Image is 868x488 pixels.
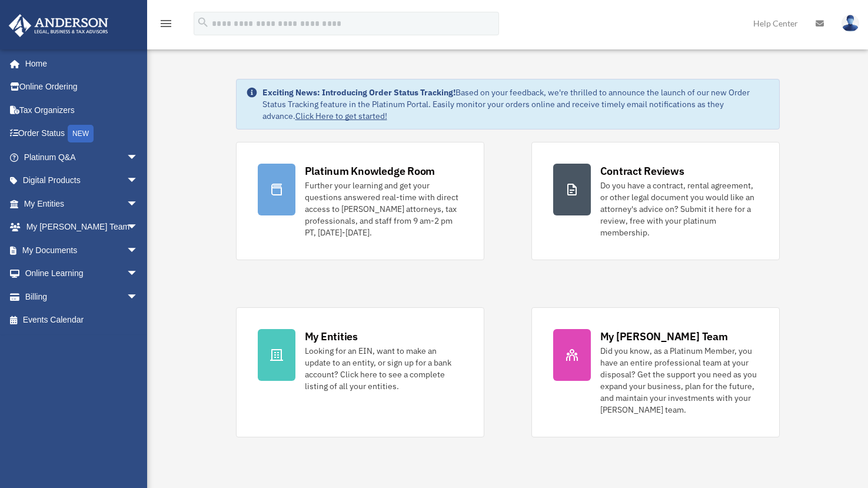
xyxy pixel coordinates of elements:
a: Order StatusNEW [8,122,156,146]
span: arrow_drop_down [127,262,150,286]
a: My Documentsarrow_drop_down [8,238,156,262]
a: Click Here to get started! [295,111,387,121]
a: Online Ordering [8,75,156,99]
span: arrow_drop_down [127,145,150,170]
div: Do you have a contract, rental agreement, or other legal document you would like an attorney's ad... [600,180,758,238]
div: Further your learning and get your questions answered real-time with direct access to [PERSON_NAM... [305,180,463,238]
a: menu [159,21,173,31]
a: My [PERSON_NAME] Teamarrow_drop_down [8,215,156,239]
div: Contract Reviews [600,164,684,178]
a: Contract Reviews Do you have a contract, rental agreement, or other legal document you would like... [531,142,780,260]
img: Anderson Advisors Platinum Portal [5,14,112,37]
img: User Pic [842,15,859,32]
a: Platinum Q&Aarrow_drop_down [8,145,156,169]
i: search [197,16,209,29]
strong: Exciting News: Introducing Order Status Tracking! [262,87,455,98]
a: Digital Productsarrow_drop_down [8,169,156,192]
a: Home [8,52,150,75]
span: arrow_drop_down [127,169,150,193]
div: NEW [68,125,94,142]
span: arrow_drop_down [127,215,150,240]
div: Did you know, as a Platinum Member, you have an entire professional team at your disposal? Get th... [600,345,758,416]
a: Tax Organizers [8,98,156,122]
span: arrow_drop_down [127,192,150,216]
a: My [PERSON_NAME] Team Did you know, as a Platinum Member, you have an entire professional team at... [531,307,780,437]
div: Based on your feedback, we're thrilled to announce the launch of our new Order Status Tracking fe... [262,87,770,122]
i: menu [159,16,173,31]
div: Platinum Knowledge Room [305,164,435,178]
a: Online Learningarrow_drop_down [8,262,156,286]
a: My Entitiesarrow_drop_down [8,192,156,215]
div: My [PERSON_NAME] Team [600,329,728,344]
a: Platinum Knowledge Room Further your learning and get your questions answered real-time with dire... [236,142,484,260]
a: Billingarrow_drop_down [8,285,156,308]
div: My Entities [305,329,358,344]
a: My Entities Looking for an EIN, want to make an update to an entity, or sign up for a bank accoun... [236,307,484,437]
span: arrow_drop_down [127,285,150,309]
div: Looking for an EIN, want to make an update to an entity, or sign up for a bank account? Click her... [305,345,463,392]
a: Events Calendar [8,308,156,332]
span: arrow_drop_down [127,238,150,263]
